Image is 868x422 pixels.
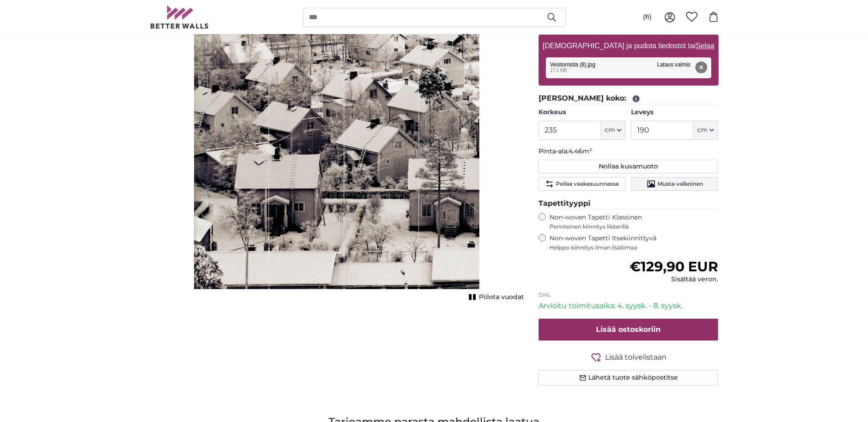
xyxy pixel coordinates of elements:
button: (fi) [636,9,659,25]
label: Leveys [631,108,718,117]
span: Lisää toivelistaan [605,352,667,363]
label: Non-woven Tapetti Itsekiinnittyvä [550,234,719,251]
label: [DEMOGRAPHIC_DATA] ja pudota tiedostot tai [539,37,718,55]
button: cm [601,121,626,140]
span: cm [605,126,615,135]
legend: Tapettityyppi [539,198,719,209]
button: Nollaa kuvamuoto [539,160,719,173]
label: Non-woven Tapetti Klassinen [550,213,719,230]
p: DHL [539,291,719,299]
legend: [PERSON_NAME] koko: [539,93,719,104]
span: cm [697,126,708,135]
span: Piilota vuodat [479,293,524,302]
button: Lähetä tuote sähköpostitse [539,370,719,386]
p: Pinta-ala: [539,147,719,156]
div: Sisältää veron. [630,275,718,284]
span: 4.46m² [569,147,592,155]
button: Peilaa vaakasuunnassa [539,177,626,191]
button: cm [693,121,718,140]
span: Musta-valkoinen [657,180,703,188]
button: Musta-valkoinen [631,177,718,191]
label: Korkeus [539,108,626,117]
span: Peilaa vaakasuunnassa [556,180,619,188]
button: Lisää ostoskoriin [539,319,719,341]
p: Arvioitu toimitusaika: 4. syysk. - 8. syysk. [539,300,719,311]
img: Betterwalls [150,5,209,29]
button: Lisää toivelistaan [539,351,719,363]
span: Helppo kiinnitys ilman lisäliimaa [550,244,719,251]
u: Selaa [695,42,714,50]
span: Perinteinen kiinnitys liisterillä [550,223,719,230]
span: €129,90 EUR [630,258,718,275]
button: Piilota vuodat [466,291,524,304]
span: Lisää ostoskoriin [596,325,661,334]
